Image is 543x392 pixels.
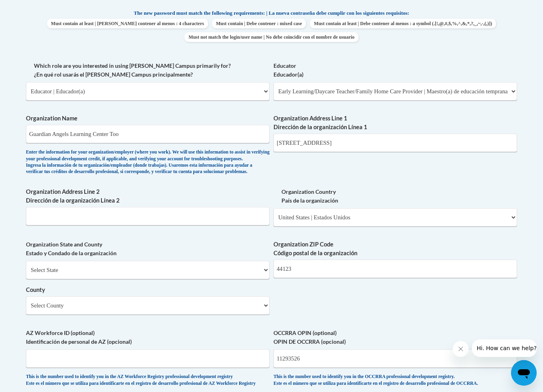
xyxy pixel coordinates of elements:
input: Metadata input [26,125,270,143]
label: Which role are you interested in using [PERSON_NAME] Campus primarily for? ¿En qué rol usarás el ... [26,61,270,79]
div: This is the number used to identify you in the AZ Workforce Registry professional development reg... [26,374,270,387]
label: County [26,286,270,294]
span: The new password must match the following requirements: | La nueva contraseña debe cumplir con lo... [134,10,409,17]
label: OCCRRA OPIN (optional) OPIN DE OCCRRA (opcional) [273,329,517,346]
input: Metadata input [26,207,270,225]
label: Organization Address Line 1 Dirección de la organización Línea 1 [273,114,517,132]
label: Organization Address Line 2 Dirección de la organización Línea 2 [26,187,270,205]
label: Organization Name [26,114,270,123]
label: Organization Country País de la organización [273,187,517,205]
div: Enter the information for your organization/employer (where you work). We will use this informati... [26,149,270,175]
div: This is the number used to identify you in the OCCRRA professional development registry. Este es ... [273,374,517,387]
span: Must contain | Debe contener : mixed case [212,19,306,28]
label: Organization State and County Estado y Condado de la organización [26,240,270,258]
input: Metadata input [273,134,517,152]
span: Must contain at least | Debe contener al menos : a symbol (.[!,@,#,$,%,^,&,*,?,_,~,-,(,)]) [310,19,496,28]
iframe: Button to launch messaging window [511,360,537,386]
iframe: Message from company [472,339,537,357]
label: Educator Educador(a) [273,61,517,79]
iframe: Close message [453,341,469,357]
label: Organization ZIP Code Código postal de la organización [273,240,517,258]
span: Must contain at least | [PERSON_NAME] contener al menos : 4 characters [47,19,208,28]
label: AZ Workforce ID (optional) Identificación de personal de AZ (opcional) [26,329,270,346]
span: Must not match the login/user name | No debe coincidir con el nombre de usuario [184,32,358,42]
input: Metadata input [273,260,517,278]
